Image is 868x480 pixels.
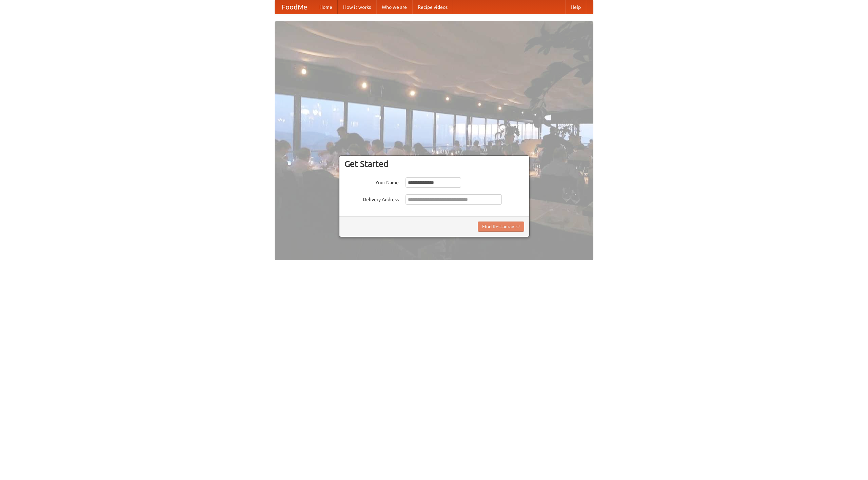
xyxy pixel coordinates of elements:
a: Help [565,0,586,14]
h3: Get Started [344,159,524,169]
button: Find Restaurants! [478,222,524,232]
a: Recipe videos [412,0,453,14]
a: FoodMe [275,0,314,14]
a: Who we are [376,0,412,14]
a: How it works [338,0,376,14]
label: Delivery Address [344,194,399,203]
a: Home [314,0,338,14]
label: Your Name [344,177,399,186]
